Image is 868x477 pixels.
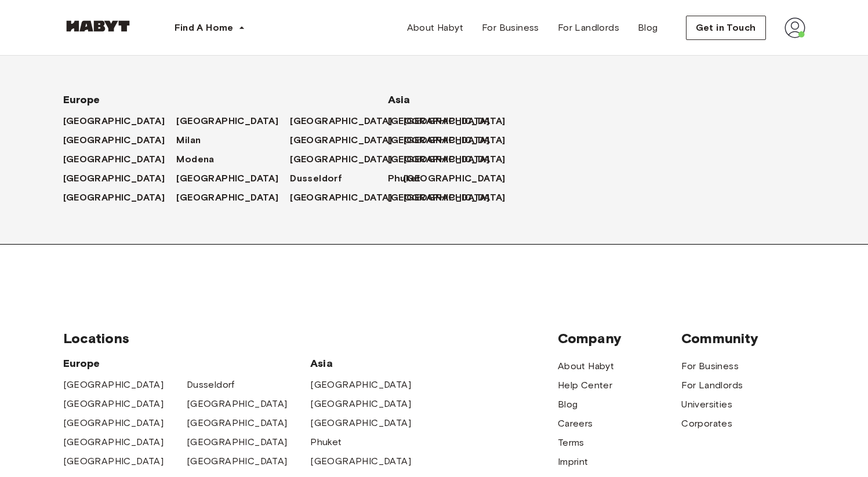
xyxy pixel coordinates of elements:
a: [GEOGRAPHIC_DATA] [404,114,517,128]
span: Asia [388,93,481,107]
a: Help Center [558,378,612,392]
a: [GEOGRAPHIC_DATA] [63,397,164,411]
a: [GEOGRAPHIC_DATA] [63,435,164,449]
a: About Habyt [558,359,614,373]
a: [GEOGRAPHIC_DATA] [388,114,502,128]
span: Dusseldorf [290,172,342,185]
a: [GEOGRAPHIC_DATA] [176,191,290,205]
span: Europe [63,356,311,370]
a: [GEOGRAPHIC_DATA] [63,152,177,166]
a: [GEOGRAPHIC_DATA] [290,191,404,205]
a: [GEOGRAPHIC_DATA] [63,114,177,128]
span: Locations [63,330,558,347]
span: [GEOGRAPHIC_DATA] [290,152,392,166]
a: [GEOGRAPHIC_DATA] [404,172,517,185]
a: [GEOGRAPHIC_DATA] [290,114,404,128]
a: Universities [681,398,732,412]
img: avatar [785,17,805,38]
a: [GEOGRAPHIC_DATA] [290,133,404,147]
span: [GEOGRAPHIC_DATA] [63,114,165,128]
a: Corporates [681,417,732,431]
a: [GEOGRAPHIC_DATA] [63,191,177,205]
a: Dusseldorf [290,172,354,185]
span: Company [558,330,681,347]
a: For Landlords [681,378,743,392]
span: For Business [482,21,539,35]
span: Find A Home [175,21,234,35]
span: Modena [176,152,214,166]
a: Phuket [310,435,342,449]
span: [GEOGRAPHIC_DATA] [63,133,165,147]
span: Europe [63,93,351,107]
a: [GEOGRAPHIC_DATA] [388,191,502,205]
a: [GEOGRAPHIC_DATA] [187,397,288,411]
a: [GEOGRAPHIC_DATA] [404,152,517,166]
span: [GEOGRAPHIC_DATA] [290,191,392,205]
a: Imprint [558,455,589,469]
a: [GEOGRAPHIC_DATA] [310,397,411,411]
span: [GEOGRAPHIC_DATA] [176,191,278,205]
a: For Business [473,16,549,39]
a: [GEOGRAPHIC_DATA] [404,133,517,147]
a: For Business [681,359,739,373]
a: [GEOGRAPHIC_DATA] [388,152,502,166]
a: [GEOGRAPHIC_DATA] [404,191,517,205]
a: [GEOGRAPHIC_DATA] [310,416,411,430]
button: Find A Home [165,16,255,39]
a: [GEOGRAPHIC_DATA] [63,454,164,468]
span: [GEOGRAPHIC_DATA] [290,114,392,128]
a: [GEOGRAPHIC_DATA] [63,378,164,392]
a: [GEOGRAPHIC_DATA] [176,114,290,128]
a: Modena [176,152,226,166]
a: [GEOGRAPHIC_DATA] [290,152,404,166]
span: For Landlords [558,21,619,35]
span: Asia [310,356,434,370]
a: Careers [558,417,593,431]
span: [GEOGRAPHIC_DATA] [63,191,165,205]
a: About Habyt [398,16,473,39]
span: [GEOGRAPHIC_DATA] [63,416,164,430]
a: For Landlords [549,16,629,39]
span: Milan [176,133,201,147]
a: Milan [176,133,212,147]
span: [GEOGRAPHIC_DATA] [310,454,411,468]
a: [GEOGRAPHIC_DATA] [187,454,288,468]
img: Habyt [63,20,133,32]
span: [GEOGRAPHIC_DATA] [176,114,278,128]
a: [GEOGRAPHIC_DATA] [388,133,502,147]
span: [GEOGRAPHIC_DATA] [63,172,165,185]
a: Phuket [388,172,433,185]
span: [GEOGRAPHIC_DATA] [388,133,490,147]
span: [GEOGRAPHIC_DATA] [290,133,392,147]
a: [GEOGRAPHIC_DATA] [310,378,411,392]
a: [GEOGRAPHIC_DATA] [63,172,177,185]
a: [GEOGRAPHIC_DATA] [187,435,288,449]
span: [GEOGRAPHIC_DATA] [176,172,278,185]
a: Terms [558,436,584,450]
a: [GEOGRAPHIC_DATA] [176,172,290,185]
span: [GEOGRAPHIC_DATA] [388,152,490,166]
span: [GEOGRAPHIC_DATA] [187,416,288,430]
span: [GEOGRAPHIC_DATA] [63,152,165,166]
a: Blog [629,16,667,39]
span: [GEOGRAPHIC_DATA] [404,172,506,185]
